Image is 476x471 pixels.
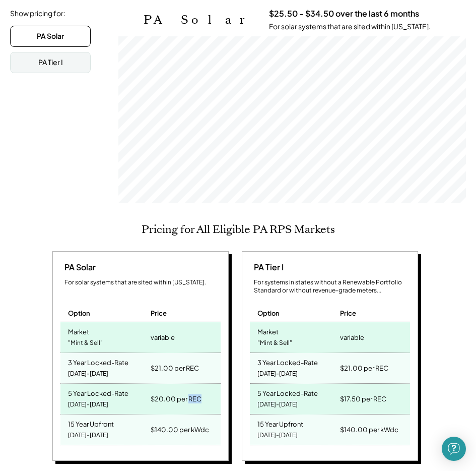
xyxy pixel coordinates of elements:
[257,336,292,350] div: "Mint & Sell"
[68,386,128,398] div: 5 Year Locked-Rate
[68,356,128,367] div: 3 Year Locked-Rate
[442,437,466,461] div: Open Intercom Messenger
[257,309,280,318] div: Option
[60,262,96,273] div: PA Solar
[68,336,103,350] div: "Mint & Sell"
[144,13,254,27] h2: PA Solar
[68,429,108,442] div: [DATE]-[DATE]
[340,330,364,344] div: variable
[257,325,279,336] div: Market
[142,223,335,236] h2: Pricing for All Eligible PA RPS Markets
[68,398,108,411] div: [DATE]-[DATE]
[257,356,318,367] div: 3 Year Locked-Rate
[269,9,419,19] h3: $25.50 - $34.50 over the last 6 months
[37,31,64,41] div: PA Solar
[257,429,298,442] div: [DATE]-[DATE]
[250,262,284,273] div: PA Tier I
[64,278,221,287] div: For solar systems that are sited within [US_STATE].
[340,309,356,318] div: Price
[38,57,63,68] div: PA Tier I
[254,278,410,296] div: For systems in states without a Renewable Portfolio Standard or without revenue-grade meters...
[151,392,201,406] div: $20.00 per REC
[151,330,175,344] div: variable
[151,309,167,318] div: Price
[340,392,386,406] div: $17.50 per REC
[10,9,65,19] div: Show pricing for:
[257,386,318,398] div: 5 Year Locked-Rate
[269,22,431,32] div: For solar systems that are sited within [US_STATE].
[257,367,298,381] div: [DATE]-[DATE]
[340,361,388,375] div: $21.00 per REC
[340,423,398,437] div: $140.00 per kWdc
[68,309,90,318] div: Option
[257,417,303,429] div: 15 Year Upfront
[68,367,108,381] div: [DATE]-[DATE]
[151,423,209,437] div: $140.00 per kWdc
[151,361,199,375] div: $21.00 per REC
[68,325,89,336] div: Market
[257,398,298,411] div: [DATE]-[DATE]
[68,417,114,429] div: 15 Year Upfront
